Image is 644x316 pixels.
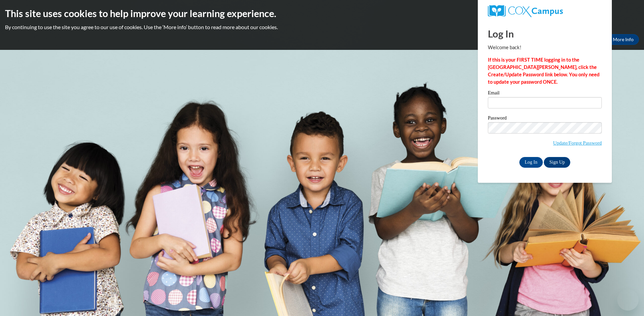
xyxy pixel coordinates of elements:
[488,57,599,85] strong: If this is your FIRST TIME logging in to the [GEOGRAPHIC_DATA][PERSON_NAME], click the Create/Upd...
[488,115,602,122] label: Password
[488,44,602,51] p: Welcome back!
[488,27,602,41] h1: Log In
[488,90,602,97] label: Email
[544,157,570,168] a: Sign Up
[488,5,602,17] a: COX Campus
[607,34,639,45] a: More Info
[553,140,602,146] a: Update/Forgot Password
[519,157,543,168] input: Log In
[617,289,639,311] iframe: Button to launch messaging window
[5,23,639,31] p: By continuing to use the site you agree to our use of cookies. Use the ‘More info’ button to read...
[5,7,639,20] h2: This site uses cookies to help improve your learning experience.
[488,5,563,17] img: COX Campus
